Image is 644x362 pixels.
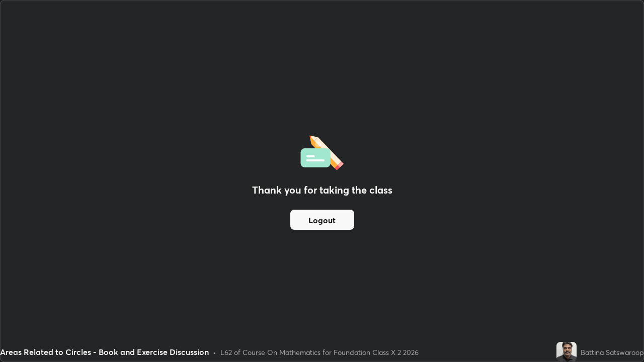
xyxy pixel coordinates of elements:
img: offlineFeedback.1438e8b3.svg [300,132,344,170]
div: L62 of Course On Mathematics for Foundation Class X 2 2026 [220,347,419,357]
h2: Thank you for taking the class [252,183,392,198]
button: Logout [290,210,354,230]
div: • [213,347,216,357]
img: 4cf12101a0e0426b840631261d4855fe.jpg [556,342,577,362]
div: Battina Satswaroop [581,347,644,357]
